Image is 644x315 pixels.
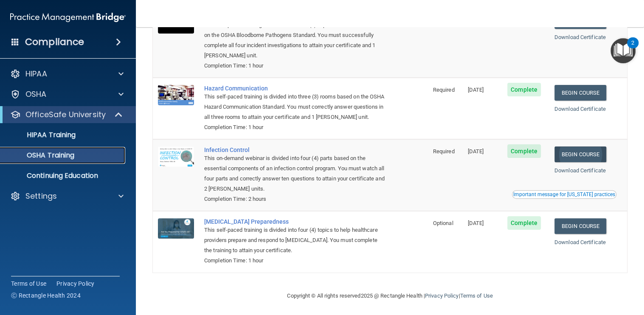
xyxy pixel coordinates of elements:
a: Download Certificate [554,167,606,174]
div: This self-paced training is divided into three (3) rooms based on the OSHA Hazard Communication S... [204,92,385,122]
p: HIPAA [25,69,47,79]
span: Optional [433,220,453,226]
a: Hazard Communication [204,85,385,92]
div: This self-paced training is divided into four (4) exposure incidents based on the OSHA Bloodborne... [204,20,385,61]
p: Settings [25,191,57,201]
div: This on-demand webinar is divided into four (4) parts based on the essential components of an inf... [204,153,385,194]
span: Complete [507,216,541,230]
a: Download Certificate [554,106,606,112]
span: [DATE] [467,87,484,93]
a: Settings [10,191,124,201]
span: [DATE] [467,148,484,155]
span: Required [433,148,455,155]
img: PMB logo [10,9,126,26]
a: Infection Control [204,146,385,153]
p: Continuing Education [6,172,121,180]
a: OSHA [10,89,124,99]
div: This self-paced training is divided into four (4) topics to help healthcare providers prepare and... [204,225,385,256]
div: Important message for [US_STATE] practices [513,192,615,197]
span: Complete [507,83,541,96]
div: Completion Time: 1 hour [204,256,385,266]
button: Open Resource Center, 2 new notifications [610,38,636,63]
span: Complete [507,144,541,158]
a: Download Certificate [554,34,606,40]
div: Completion Time: 1 hour [204,122,385,132]
a: Terms of Use [11,279,46,288]
a: OfficeSafe University [10,110,123,120]
span: [DATE] [467,220,484,226]
a: Privacy Policy [425,292,458,299]
p: OSHA [25,89,47,99]
a: Download Certificate [554,239,606,245]
span: Required [433,87,455,93]
a: Begin Course [554,146,606,162]
a: HIPAA [10,69,124,79]
p: OSHA Training [6,151,74,160]
span: Ⓒ Rectangle Health 2024 [11,291,81,300]
button: Read this if you are a dental practitioner in the state of CA [512,190,616,199]
div: 2 [631,43,634,54]
a: [MEDICAL_DATA] Preparedness [204,218,385,225]
a: Begin Course [554,218,606,234]
div: Completion Time: 2 hours [204,194,385,204]
p: OfficeSafe University [25,110,106,120]
div: Completion Time: 1 hour [204,61,385,71]
a: Privacy Policy [56,279,95,288]
a: Begin Course [554,85,606,101]
div: Copyright © All rights reserved 2025 @ Rectangle Health | | [235,282,545,309]
p: HIPAA Training [6,131,76,139]
a: Terms of Use [460,292,492,299]
h4: Compliance [25,36,84,48]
